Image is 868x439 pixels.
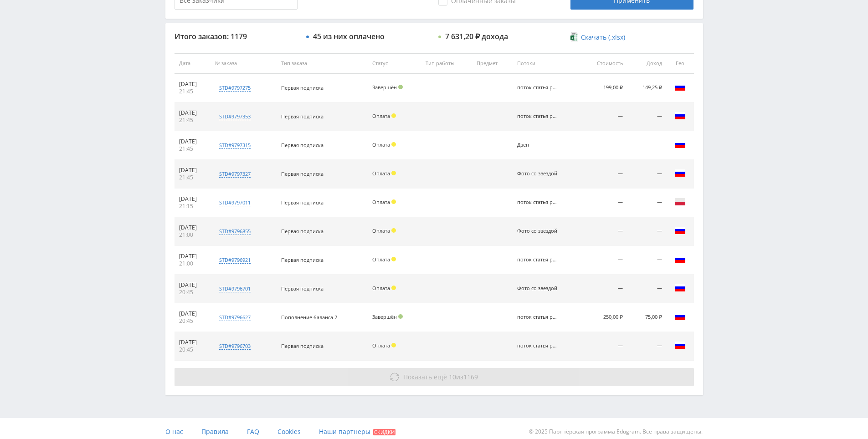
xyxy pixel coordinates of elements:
[372,199,390,205] span: Оплата
[179,260,206,267] div: 21:00
[581,34,625,41] span: Скачать (.xlsx)
[403,373,447,381] span: Показать ещё
[627,102,666,131] td: —
[179,117,206,124] div: 21:45
[517,142,558,148] div: Дзен
[179,174,206,181] div: 21:45
[372,141,390,148] span: Оплата
[580,160,628,189] td: —
[277,427,301,436] span: Cookies
[219,84,251,92] div: std#9797275
[517,257,558,263] div: поток статья рерайт
[179,346,206,353] div: 20:45
[219,113,251,120] div: std#9797353
[391,286,396,290] span: Холд
[281,314,337,321] span: Пополнение баланса 2
[219,142,251,149] div: std#9797315
[179,138,206,145] div: [DATE]
[372,112,390,119] span: Оплата
[513,53,580,74] th: Потоки
[219,228,251,235] div: std#9796855
[281,285,324,292] span: Первая подписка
[398,314,403,319] span: Подтвержден
[179,81,206,88] div: [DATE]
[368,53,421,74] th: Статус
[219,256,251,264] div: std#9796921
[580,303,628,332] td: 250,00 ₽
[627,246,666,275] td: —
[580,275,628,303] td: —
[175,53,211,74] th: Дата
[675,168,686,179] img: rus.png
[580,189,628,217] td: —
[179,109,206,117] div: [DATE]
[391,113,396,118] span: Холд
[179,339,206,346] div: [DATE]
[675,139,686,150] img: rus.png
[627,332,666,361] td: —
[517,314,558,320] div: поток статья рерайт
[517,171,558,177] div: Фото со звездой
[570,32,578,41] img: xlsx
[445,32,508,41] div: 7 631,20 ₽ дохода
[219,342,251,350] div: std#9796703
[219,314,251,321] div: std#9796627
[463,373,478,381] span: 1169
[580,332,628,361] td: —
[281,199,324,206] span: Первая подписка
[201,427,229,436] span: Правила
[675,282,686,293] img: rus.png
[281,113,324,120] span: Первая подписка
[281,228,324,235] span: Первая подписка
[580,131,628,160] td: —
[211,53,276,74] th: № заказа
[517,343,558,349] div: поток статья рерайт
[449,373,456,381] span: 10
[675,82,686,92] img: rus.png
[179,231,206,239] div: 21:00
[165,427,183,436] span: О нас
[580,246,628,275] td: —
[372,227,390,234] span: Оплата
[247,427,259,436] span: FAQ
[372,256,390,263] span: Оплата
[219,285,251,292] div: std#9796701
[179,88,206,95] div: 21:45
[667,53,694,74] th: Гео
[219,199,251,206] div: std#9797011
[372,342,390,349] span: Оплата
[570,33,625,42] a: Скачать (.xlsx)
[391,343,396,347] span: Холд
[372,84,397,91] span: Завершён
[675,311,686,322] img: rus.png
[281,84,324,91] span: Первая подписка
[517,286,558,291] div: Фото со звездой
[627,160,666,189] td: —
[580,74,628,102] td: 199,00 ₽
[627,189,666,217] td: —
[627,131,666,160] td: —
[179,167,206,174] div: [DATE]
[421,53,472,74] th: Тип работы
[179,253,206,260] div: [DATE]
[398,85,403,89] span: Подтвержден
[179,195,206,203] div: [DATE]
[391,257,396,261] span: Холд
[675,196,686,207] img: pol.png
[313,32,385,41] div: 45 из них оплачено
[175,32,298,41] div: Итого заказов: 1179
[391,142,396,147] span: Холд
[391,228,396,233] span: Холд
[472,53,513,74] th: Предмет
[403,373,478,381] span: из
[627,53,666,74] th: Доход
[627,74,666,102] td: 149,25 ₽
[277,53,368,74] th: Тип заказа
[179,317,206,325] div: 20:45
[372,285,390,291] span: Оплата
[219,170,251,178] div: std#9797327
[179,224,206,231] div: [DATE]
[391,171,396,175] span: Холд
[175,368,694,386] button: Показать ещё 10из1169
[281,170,324,177] span: Первая подписка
